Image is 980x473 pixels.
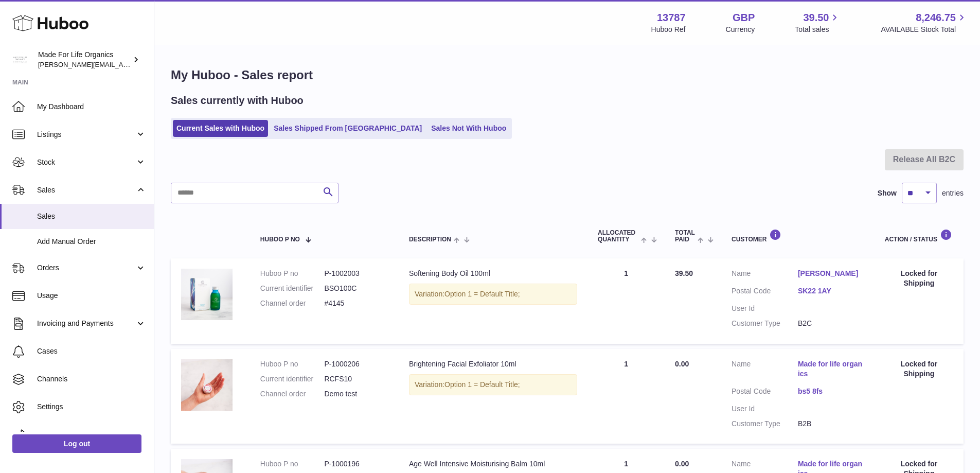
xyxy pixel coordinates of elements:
a: 39.50 Total sales [795,11,841,34]
td: 1 [587,349,665,444]
span: 39.50 [803,11,829,25]
dt: Huboo P no [260,359,325,369]
div: Brightening Facial Exfoliator 10ml [409,359,577,369]
div: Huboo Ref [651,25,686,34]
span: 0.00 [675,460,689,468]
span: 0.00 [675,360,689,368]
span: ALLOCATED Quantity [598,230,638,243]
span: Returns [37,430,146,440]
div: Variation: [409,374,577,395]
div: Customer [732,229,864,243]
dd: P-1002003 [324,269,388,278]
span: Orders [37,263,135,273]
div: Age Well Intensive Moisturising Balm 10ml [409,459,577,469]
dt: Customer Type [732,319,798,328]
a: Sales Not With Huboo [427,120,510,137]
span: Add Manual Order [37,237,146,247]
a: Made for life organics [798,359,864,379]
span: Description [409,236,451,243]
span: Sales [37,212,146,221]
span: Total sales [795,25,841,34]
span: Listings [37,130,135,139]
dt: Channel order [260,389,325,399]
strong: GBP [733,11,755,25]
span: Invoicing and Payments [37,319,135,328]
img: geoff.winwood@madeforlifeorganics.com [12,52,28,67]
dd: B2C [798,319,864,328]
div: Softening Body Oil 100ml [409,269,577,278]
dd: #4145 [324,299,388,308]
dd: B2B [798,419,864,429]
span: Stock [37,157,135,167]
dt: Channel order [260,299,325,308]
span: Sales [37,185,135,195]
a: SK22 1AY [798,286,864,296]
dt: Huboo P no [260,459,325,469]
h1: My Huboo - Sales report [171,67,964,83]
img: softening-body-oil-100ml-bso100c-1.jpg [181,269,233,320]
div: Variation: [409,284,577,305]
label: Show [878,188,897,198]
a: Current Sales with Huboo [173,120,268,137]
span: My Dashboard [37,102,146,112]
span: 8,246.75 [916,11,956,25]
span: [PERSON_NAME][EMAIL_ADDRESS][PERSON_NAME][DOMAIN_NAME] [38,60,261,68]
dd: P-1000196 [324,459,388,469]
dt: Huboo P no [260,269,325,278]
div: Action / Status [885,229,953,243]
dd: RCFS10 [324,374,388,384]
td: 1 [587,258,665,344]
img: brightening-facial-exfoliator-10ml-rcfs10-5.jpg [181,359,233,411]
dt: Name [732,269,798,281]
span: 39.50 [675,269,693,277]
dt: Current identifier [260,284,325,293]
dd: Demo test [324,389,388,399]
span: Huboo P no [260,236,300,243]
dt: User Id [732,304,798,313]
dt: Name [732,359,798,381]
div: Locked for Shipping [885,359,953,379]
a: Log out [12,434,141,453]
dd: BSO100C [324,284,388,293]
span: Settings [37,402,146,412]
span: Usage [37,291,146,301]
span: Option 1 = Default Title; [444,290,520,298]
dt: User Id [732,404,798,414]
span: Total paid [675,230,695,243]
span: Cases [37,346,146,356]
div: Currency [726,25,755,34]
h2: Sales currently with Huboo [171,94,304,108]
span: entries [942,188,964,198]
a: [PERSON_NAME] [798,269,864,278]
dd: P-1000206 [324,359,388,369]
a: 8,246.75 AVAILABLE Stock Total [881,11,968,34]
a: Sales Shipped From [GEOGRAPHIC_DATA] [270,120,425,137]
dt: Postal Code [732,286,798,299]
span: Channels [37,374,146,384]
dt: Current identifier [260,374,325,384]
dt: Customer Type [732,419,798,429]
a: bs5 8fs [798,387,864,396]
dt: Postal Code [732,387,798,399]
span: AVAILABLE Stock Total [881,25,968,34]
strong: 13787 [657,11,686,25]
span: Option 1 = Default Title; [444,380,520,389]
div: Locked for Shipping [885,269,953,288]
div: Made For Life Organics [38,50,131,69]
